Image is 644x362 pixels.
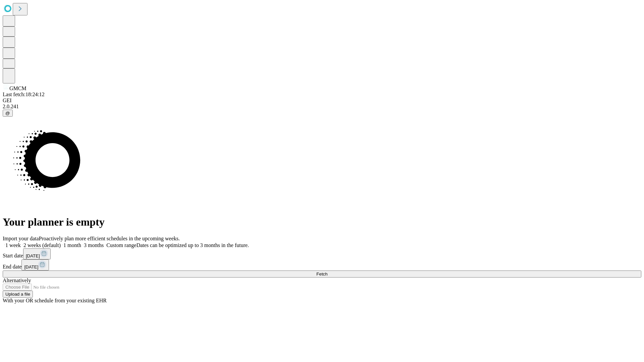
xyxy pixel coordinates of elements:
[3,104,641,110] div: 2.0.241
[3,259,641,270] div: End date
[63,242,81,248] span: 1 month
[21,259,49,270] button: [DATE]
[84,242,104,248] span: 3 months
[23,248,51,259] button: [DATE]
[3,248,641,259] div: Start date
[3,291,33,298] button: Upload a file
[316,271,327,277] span: Fetch
[3,278,31,283] span: Alternatively
[3,236,39,241] span: Import your data
[3,110,13,117] button: @
[3,270,641,278] button: Fetch
[39,236,180,241] span: Proactively plan more efficient schedules in the upcoming weeks.
[5,242,21,248] span: 1 week
[9,85,26,91] span: GMCM
[3,98,641,104] div: GEI
[24,264,38,269] span: [DATE]
[26,253,40,258] span: [DATE]
[3,92,45,97] span: Last fetch: 18:24:12
[5,111,10,116] span: @
[23,242,61,248] span: 2 weeks (default)
[106,242,136,248] span: Custom range
[3,298,107,303] span: With your OR schedule from your existing EHR
[3,216,641,228] h1: Your planner is empty
[137,242,249,248] span: Dates can be optimized up to 3 months in the future.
